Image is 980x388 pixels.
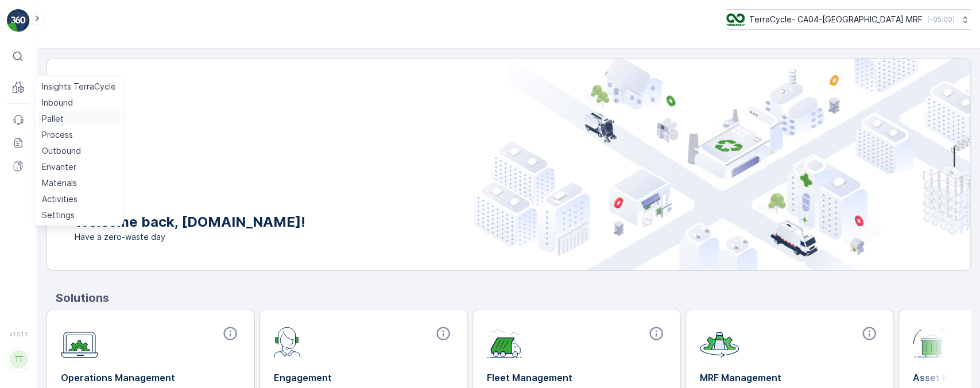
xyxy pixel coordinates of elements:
img: TC_8rdWMmT_gp9TRR3.png [726,13,745,26]
span: v 1.51.1 [7,331,30,337]
button: TerraCycle- CA04-[GEOGRAPHIC_DATA] MRF(-05:00) [726,9,971,30]
img: logo [7,9,30,32]
p: Engagement [274,371,454,385]
button: TT [7,340,30,379]
img: city illustration [474,59,970,270]
div: TT [10,350,28,368]
img: module-icon [61,325,98,358]
p: Fleet Management [487,371,667,385]
p: ( -05:00 ) [927,15,955,24]
img: module-icon [913,325,950,358]
p: Welcome back, [DOMAIN_NAME]! [75,213,305,231]
p: TerraCycle- CA04-[GEOGRAPHIC_DATA] MRF [749,14,923,25]
span: Have a zero-waste day [75,231,305,243]
p: Solutions [56,289,971,306]
p: Operations Management [61,371,241,385]
img: module-icon [274,325,301,358]
img: module-icon [487,325,522,358]
p: MRF Management [700,371,880,385]
img: module-icon [700,325,739,358]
